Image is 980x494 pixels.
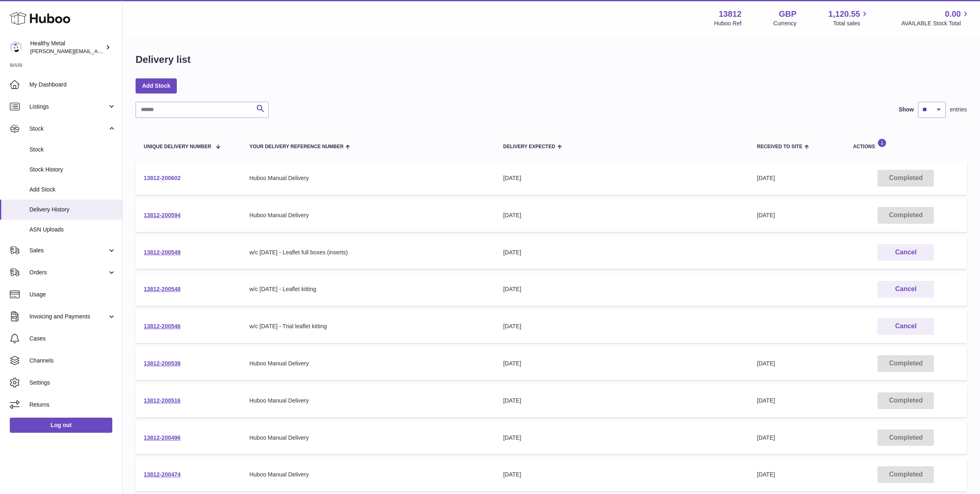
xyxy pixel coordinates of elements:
[503,285,741,293] div: [DATE]
[829,9,870,27] a: 1,120.55 Total sales
[144,212,180,218] a: 13812-200594
[945,9,961,20] span: 0.00
[757,471,775,478] span: [DATE]
[249,144,344,149] span: Your Delivery Reference Number
[901,9,970,27] a: 0.00 AVAILABLE Stock Total
[853,138,959,149] div: Actions
[10,418,112,432] a: Log out
[503,471,741,478] div: [DATE]
[503,434,741,442] div: [DATE]
[950,106,967,113] span: entries
[901,20,970,27] span: AVAILABLE Stock Total
[503,249,741,256] div: [DATE]
[29,401,116,409] span: Returns
[29,247,107,254] span: Sales
[779,9,796,20] strong: GBP
[29,186,116,194] span: Add Stock
[714,20,742,27] div: Huboo Ref
[29,206,116,214] span: Delivery History
[144,249,180,256] a: 13812-200549
[144,323,180,329] a: 13812-200546
[29,291,116,298] span: Usage
[249,471,487,478] div: Huboo Manual Delivery
[144,286,180,292] a: 13812-200548
[29,146,116,154] span: Stock
[29,379,116,387] span: Settings
[30,40,104,55] div: Healthy Metal
[833,20,869,27] span: Total sales
[757,212,775,218] span: [DATE]
[757,434,775,441] span: [DATE]
[503,211,741,219] div: [DATE]
[503,360,741,367] div: [DATE]
[29,166,116,174] span: Stock History
[878,318,934,335] button: Cancel
[29,125,107,133] span: Stock
[719,9,742,20] strong: 13812
[144,175,180,181] a: 13812-200602
[144,434,180,441] a: 13812-200496
[144,360,180,367] a: 13812-200538
[29,313,107,320] span: Invoicing and Payments
[249,397,487,405] div: Huboo Manual Delivery
[899,106,914,113] label: Show
[757,360,775,367] span: [DATE]
[878,244,934,261] button: Cancel
[249,211,487,219] div: Huboo Manual Delivery
[144,144,211,149] span: Unique Delivery Number
[757,144,802,149] span: Received to Site
[503,174,741,182] div: [DATE]
[757,397,775,404] span: [DATE]
[249,434,487,442] div: Huboo Manual Delivery
[829,9,860,20] span: 1,120.55
[249,249,487,256] div: w/c [DATE] - Leaflet full boxes (inserts)
[29,269,107,276] span: Orders
[878,281,934,298] button: Cancel
[503,144,555,149] span: Delivery Expected
[136,78,177,93] a: Add Stock
[144,397,180,404] a: 13812-200516
[10,41,22,53] img: jose@healthy-metal.com
[757,175,775,181] span: [DATE]
[29,226,116,234] span: ASN Uploads
[249,323,487,330] div: w/c [DATE] - Trial leaflet kitting
[29,103,107,111] span: Listings
[503,397,741,405] div: [DATE]
[773,20,797,27] div: Currency
[249,285,487,293] div: w/c [DATE] - Leaflet kitting
[29,81,116,89] span: My Dashboard
[249,360,487,367] div: Huboo Manual Delivery
[136,53,191,66] h1: Delivery list
[30,48,164,54] span: [PERSON_NAME][EMAIL_ADDRESS][DOMAIN_NAME]
[29,335,116,343] span: Cases
[144,471,180,478] a: 13812-200474
[249,174,487,182] div: Huboo Manual Delivery
[503,323,741,330] div: [DATE]
[29,357,116,365] span: Channels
